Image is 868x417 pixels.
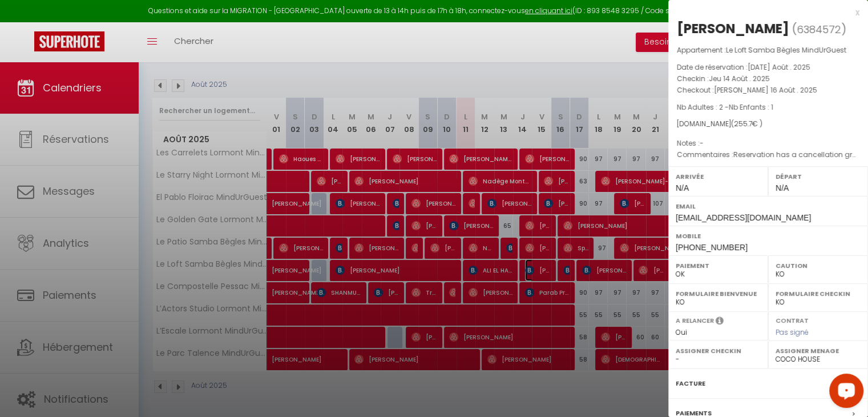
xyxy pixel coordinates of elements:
span: ( ) [792,21,846,37]
span: Le Loft Samba Bègles MindUrGuest [726,45,846,55]
label: Contrat [776,316,809,323]
label: Email [676,201,861,212]
iframe: LiveChat chat widget [820,369,868,417]
i: Sélectionner OUI si vous souhaiter envoyer les séquences de messages post-checkout [716,316,724,328]
div: x [668,6,859,19]
label: Caution [776,260,861,271]
span: 6384572 [797,22,841,37]
span: [PERSON_NAME] 16 Août . 2025 [714,85,817,95]
span: N/A [676,183,689,193]
span: [EMAIL_ADDRESS][DOMAIN_NAME] [676,213,811,222]
p: Date de réservation : [677,62,859,73]
p: Commentaires : [677,149,859,161]
label: Assigner Checkin [676,345,761,356]
label: Formulaire Checkin [776,288,861,299]
span: [DATE] Août . 2025 [748,62,810,72]
label: Départ [776,171,861,182]
label: Assigner Menage [776,345,861,356]
span: Nb Adultes : 2 - [677,102,773,112]
span: [PHONE_NUMBER] [676,243,748,252]
p: Checkout : [677,85,859,96]
p: Checkin : [677,73,859,85]
span: Nb Enfants : 1 [729,102,773,112]
label: Formulaire Bienvenue [676,288,761,299]
label: A relancer [676,316,714,326]
div: [PERSON_NAME] [677,19,789,38]
label: Arrivée [676,171,761,182]
span: ( € ) [731,119,762,129]
span: Pas signé [776,327,809,337]
label: Paiement [676,260,761,271]
p: Appartement : [677,45,859,56]
span: N/A [776,183,789,193]
label: Mobile [676,230,861,242]
div: [DOMAIN_NAME] [677,119,859,130]
span: 255.7 [734,119,752,129]
label: Facture [676,378,705,390]
span: Jeu 14 Août . 2025 [709,74,770,83]
p: Notes : [677,138,859,149]
span: - [700,138,704,148]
